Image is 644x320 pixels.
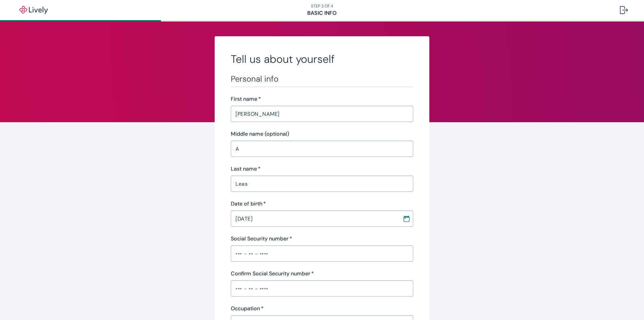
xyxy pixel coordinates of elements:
input: MM / DD / YYYY [231,212,398,225]
input: ••• - •• - •••• [231,247,413,260]
label: Social Security number [231,235,292,243]
label: Confirm Social Security number [231,270,314,278]
button: Log out [614,2,633,18]
label: Last name [231,165,261,173]
button: Choose date, selected date is Nov 30, 1966 [400,213,413,225]
svg: Calendar [403,215,410,222]
label: First name [231,95,261,103]
h2: Tell us about yourself [231,52,413,66]
input: ••• - •• - •••• [231,282,413,295]
img: Lively [15,6,52,14]
h3: Personal info [231,74,413,84]
label: Occupation [231,305,264,313]
label: Middle name (optional) [231,130,289,138]
label: Date of birth [231,200,266,208]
